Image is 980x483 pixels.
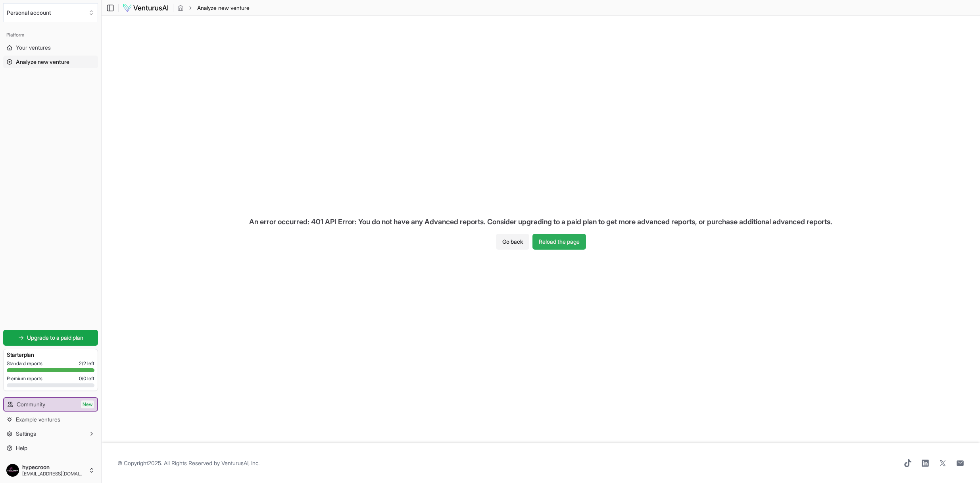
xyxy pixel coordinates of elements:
div: An error occurred: 401 API Error: You do not have any Advanced reports. Consider upgrading to a p... [243,210,839,234]
a: VenturusAI, Inc [221,460,258,466]
h3: Starter plan [7,351,94,359]
button: Reload the page [532,234,586,250]
a: Help [3,442,98,454]
span: Help [16,444,27,452]
a: Your ventures [3,41,98,54]
span: hypecroon [22,464,85,471]
span: Premium reports [7,375,42,382]
span: © Copyright 2025 . All Rights Reserved by . [117,459,259,467]
img: logo [123,3,169,13]
span: Analyze new venture [16,58,69,66]
img: ACg8ocK3cZ0IgbTM7lrhgPMMJdF3RrU4fEXQZBjj-YX4RuTrYhji_HDQ=s96-c [6,464,19,477]
button: Select an organization [3,3,98,22]
span: [EMAIL_ADDRESS][DOMAIN_NAME] [22,471,85,477]
nav: breadcrumb [177,4,250,12]
span: Your ventures [16,44,51,52]
button: Go back [496,234,529,250]
span: Community [17,400,45,408]
span: Upgrade to a paid plan [27,334,83,342]
a: Analyze new venture [3,56,98,68]
span: Standard reports [7,360,42,367]
a: Upgrade to a paid plan [3,330,98,346]
span: New [81,400,94,408]
span: Example ventures [16,416,60,423]
span: 2 / 2 left [79,360,94,367]
button: hypecroon[EMAIL_ADDRESS][DOMAIN_NAME] [3,461,98,480]
span: 0 / 0 left [79,375,94,382]
a: CommunityNew [4,398,97,411]
a: Example ventures [3,413,98,426]
span: Settings [16,430,36,438]
div: Platform [3,29,98,41]
button: Settings [3,427,98,440]
span: Analyze new venture [197,4,250,12]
